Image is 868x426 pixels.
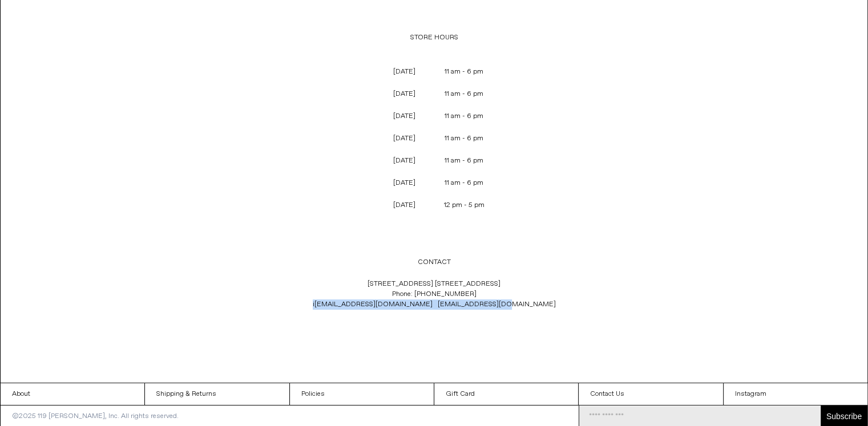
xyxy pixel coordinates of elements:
p: [DATE] [374,150,434,172]
a: Policies [290,383,434,405]
span: i [313,300,438,309]
p: [DATE] [374,106,434,127]
p: 11 am - 6 pm [434,128,494,149]
a: Shipping & Returns [145,383,289,405]
p: CONTACT [245,251,623,273]
p: [STREET_ADDRESS] [STREET_ADDRESS] Phone: [PHONE_NUMBER] [245,273,623,315]
p: 11 am - 6 pm [434,83,494,105]
a: [EMAIL_ADDRESS][DOMAIN_NAME] [438,300,556,309]
p: 11 am - 6 pm [434,61,494,83]
a: [EMAIL_ADDRESS][DOMAIN_NAME] [314,300,433,309]
p: [DATE] [374,172,434,194]
p: [DATE] [374,61,434,83]
a: Gift Card [434,383,578,405]
p: [DATE] [374,128,434,149]
p: 12 pm - 5 pm [434,194,494,216]
a: Instagram [724,383,867,405]
a: About [1,383,144,405]
p: 11 am - 6 pm [434,106,494,127]
p: STORE HOURS [245,27,623,48]
p: 11 am - 6 pm [434,172,494,194]
p: [DATE] [374,83,434,105]
p: [DATE] [374,194,434,216]
a: Contact Us [579,383,722,405]
p: 11 am - 6 pm [434,150,494,172]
